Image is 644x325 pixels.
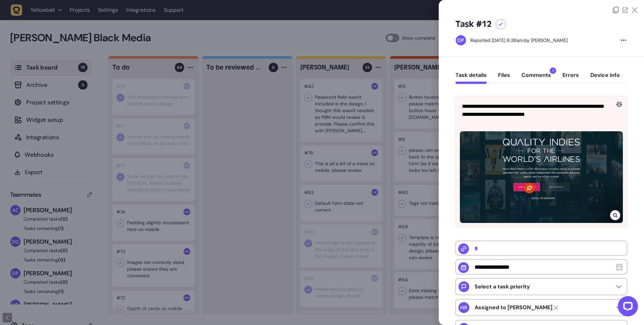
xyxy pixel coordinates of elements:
span: 1 [550,67,556,74]
iframe: LiveChat chat widget [612,293,641,322]
button: Comments [522,72,551,84]
button: Files [498,72,510,84]
div: by [PERSON_NAME] [470,37,568,44]
button: Errors [562,72,579,84]
img: Dan Pearson [456,35,466,45]
strong: Harry Robinson [475,304,552,311]
p: Select a task priority [475,283,530,290]
div: Reported [DATE] 8.38am, [470,37,524,43]
button: Task details [455,72,487,84]
button: Device info [590,72,620,84]
h5: Task #12 [455,19,492,30]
